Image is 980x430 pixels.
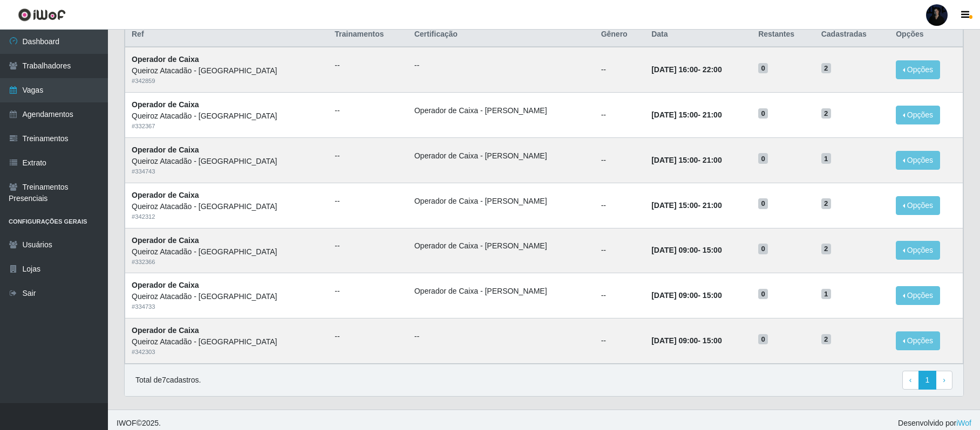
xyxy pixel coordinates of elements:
[132,302,322,311] div: # 334733
[651,110,722,119] strong: -
[651,110,698,119] time: [DATE] 15:00
[651,246,698,254] time: [DATE] 09:00
[703,65,722,74] time: 22:00
[335,150,401,162] ul: --
[414,196,588,207] li: Operador de Caixa - [PERSON_NAME]
[414,240,588,252] li: Operador de Caixa - [PERSON_NAME]
[645,22,752,47] th: Data
[703,156,722,164] time: 21:00
[132,167,322,176] div: # 334743
[703,246,722,254] time: 15:00
[821,334,831,345] span: 2
[651,291,722,300] strong: -
[132,100,199,109] strong: Operador de Caixa
[758,108,768,119] span: 0
[132,191,199,199] strong: Operador de Caixa
[918,371,937,390] a: 1
[703,110,722,119] time: 21:00
[758,244,768,254] span: 0
[889,22,963,47] th: Opções
[902,371,919,390] a: Previous
[651,156,722,164] strong: -
[132,77,322,86] div: # 342859
[651,65,722,74] strong: -
[821,289,831,300] span: 1
[703,336,722,345] time: 15:00
[18,8,66,22] img: CoreUI Logo
[132,281,199,289] strong: Operador de Caixa
[896,241,940,260] button: Opções
[132,246,322,258] div: Queiroz Atacadão - [GEOGRAPHIC_DATA]
[595,137,645,183] td: --
[414,60,588,71] ul: --
[758,153,768,164] span: 0
[408,22,595,47] th: Certificação
[703,291,722,300] time: 15:00
[956,419,971,427] a: iWof
[651,246,722,254] strong: -
[943,376,945,384] span: ›
[815,22,889,47] th: Cadastradas
[335,196,401,207] ul: --
[758,198,768,209] span: 0
[651,291,698,300] time: [DATE] 09:00
[651,201,722,210] strong: -
[821,244,831,254] span: 2
[132,55,199,64] strong: Operador de Caixa
[752,22,815,47] th: Restantes
[414,150,588,162] li: Operador de Caixa - [PERSON_NAME]
[896,151,940,170] button: Opções
[117,419,137,427] span: IWOF
[132,236,199,245] strong: Operador de Caixa
[909,376,912,384] span: ‹
[132,258,322,267] div: # 332366
[651,156,698,164] time: [DATE] 15:00
[896,106,940,124] button: Opções
[335,286,401,297] ul: --
[414,331,588,342] ul: --
[898,418,971,429] span: Desenvolvido por
[896,196,940,215] button: Opções
[651,336,722,345] strong: -
[132,348,322,357] div: # 342303
[821,63,831,74] span: 2
[936,371,952,390] a: Next
[132,145,199,154] strong: Operador de Caixa
[132,201,322,212] div: Queiroz Atacadão - [GEOGRAPHIC_DATA]
[896,60,940,79] button: Opções
[758,63,768,74] span: 0
[595,273,645,318] td: --
[132,156,322,167] div: Queiroz Atacadão - [GEOGRAPHIC_DATA]
[651,65,698,74] time: [DATE] 16:00
[703,201,722,210] time: 21:00
[821,153,831,164] span: 1
[132,336,322,348] div: Queiroz Atacadão - [GEOGRAPHIC_DATA]
[896,331,940,350] button: Opções
[595,318,645,364] td: --
[595,47,645,92] td: --
[135,374,201,386] p: Total de 7 cadastros.
[132,122,322,131] div: # 332367
[896,286,940,305] button: Opções
[132,291,322,302] div: Queiroz Atacadão - [GEOGRAPHIC_DATA]
[651,201,698,210] time: [DATE] 15:00
[414,286,588,297] li: Operador de Caixa - [PERSON_NAME]
[595,93,645,138] td: --
[758,334,768,345] span: 0
[132,65,322,77] div: Queiroz Atacadão - [GEOGRAPHIC_DATA]
[132,212,322,221] div: # 342312
[125,22,329,47] th: Ref
[335,105,401,116] ul: --
[132,110,322,122] div: Queiroz Atacadão - [GEOGRAPHIC_DATA]
[117,418,161,429] span: © 2025 .
[595,183,645,228] td: --
[335,240,401,252] ul: --
[328,22,407,47] th: Trainamentos
[821,198,831,209] span: 2
[414,105,588,116] li: Operador de Caixa - [PERSON_NAME]
[902,371,952,390] nav: pagination
[335,331,401,342] ul: --
[651,336,698,345] time: [DATE] 09:00
[595,22,645,47] th: Gênero
[758,289,768,300] span: 0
